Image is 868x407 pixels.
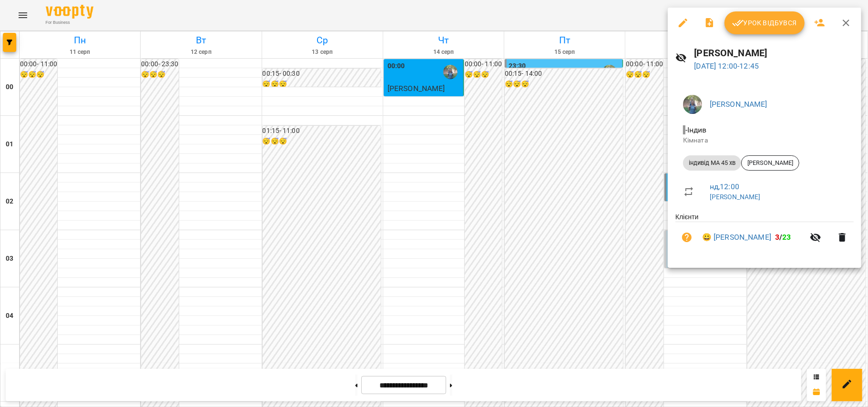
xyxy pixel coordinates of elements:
ul: Клієнти [675,212,854,256]
img: de1e453bb906a7b44fa35c1e57b3518e.jpg [683,95,702,114]
h6: [PERSON_NAME] [694,46,854,61]
span: - Індив [683,125,709,134]
span: 23 [783,233,791,242]
a: [DATE] 12:00-12:45 [694,61,759,71]
span: 3 [775,233,779,242]
span: індивід МА 45 хв [683,159,741,167]
button: Візит ще не сплачено. Додати оплату? [675,226,698,249]
b: / [775,233,791,242]
a: нд , 12:00 [710,182,739,191]
span: Урок відбувся [732,17,797,29]
div: [PERSON_NAME] [741,155,799,171]
a: [PERSON_NAME] [710,100,767,109]
p: Кімната [683,136,846,145]
a: [PERSON_NAME] [710,193,761,201]
a: 😀 [PERSON_NAME] [702,232,771,243]
button: Урок відбувся [725,11,805,34]
span: [PERSON_NAME] [742,159,799,167]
